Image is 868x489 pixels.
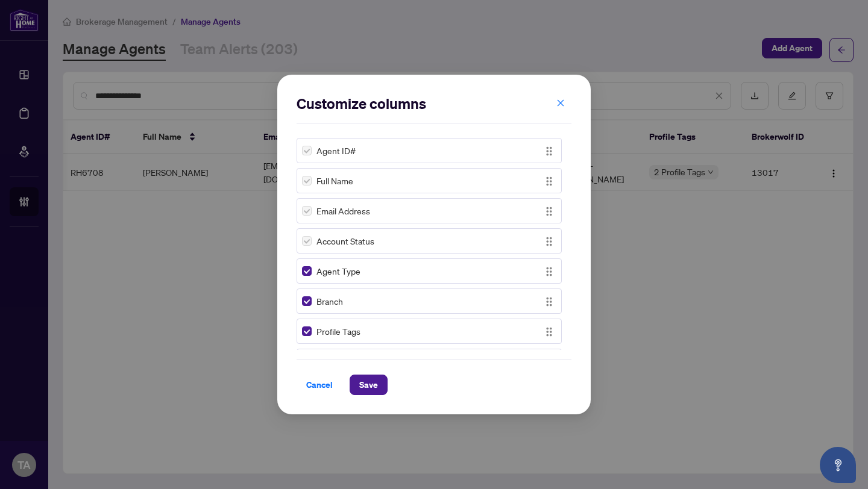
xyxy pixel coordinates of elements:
[542,294,556,308] button: Drag Icon
[542,295,556,308] img: Drag Icon
[542,234,556,248] button: Drag Icon
[542,175,556,188] img: Drag Icon
[359,375,378,394] span: Save
[297,319,562,344] div: Profile TagsDrag Icon
[542,145,556,158] img: Drag Icon
[316,174,353,187] span: Full Name
[542,264,556,278] button: Drag Icon
[316,234,374,248] span: Account Status
[297,288,562,314] div: BranchDrag Icon
[350,375,388,395] button: Save
[542,235,556,248] img: Drag Icon
[297,375,342,395] button: Cancel
[556,99,565,107] span: close
[316,264,360,278] span: Agent Type
[297,94,571,113] h2: Customize columns
[297,138,562,163] div: Agent ID#Drag Icon
[542,173,556,188] button: Drag Icon
[316,325,360,338] span: Profile Tags
[297,228,562,254] div: Account StatusDrag Icon
[297,168,562,193] div: Full NameDrag Icon
[316,204,370,217] span: Email Address
[306,375,333,394] span: Cancel
[316,294,343,308] span: Branch
[820,447,856,483] button: Open asap
[297,258,562,284] div: Agent TypeDrag Icon
[542,324,556,338] button: Drag Icon
[542,143,556,158] button: Drag Icon
[542,205,556,218] img: Drag Icon
[297,198,562,223] div: Email AddressDrag Icon
[542,204,556,218] button: Drag Icon
[542,325,556,338] img: Drag Icon
[297,349,562,374] div: Brokerwolf IDDrag Icon
[316,144,356,157] span: Agent ID#
[542,265,556,278] img: Drag Icon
